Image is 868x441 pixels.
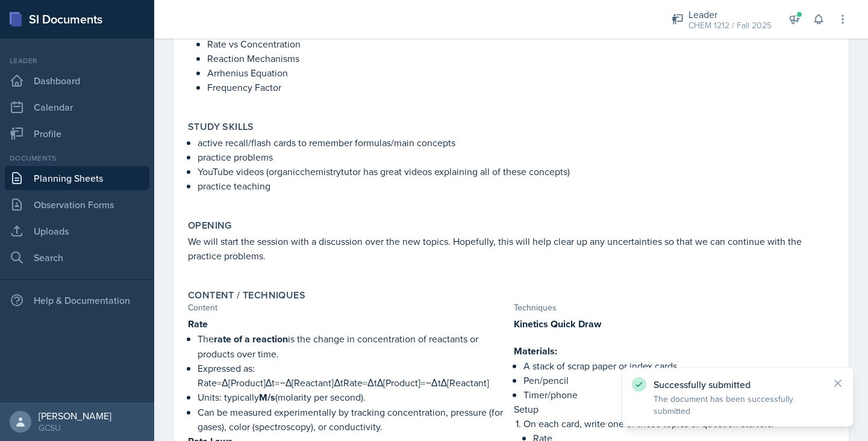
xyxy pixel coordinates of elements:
label: Study Skills [188,121,254,133]
p: YouTube videos (organicchemistrytutor has great videos explaining all of these concepts) [198,164,834,179]
div: Documents [5,153,149,164]
p: The document has been successfully submitted [654,393,822,417]
p: Arrhenius Equation [207,66,834,80]
p: The is the change in concentration of reactants or products over time. [198,332,509,361]
p: We will start the session with a discussion over the new topics. Hopefully, this will help clear ... [188,234,834,263]
p: Units: typically (molarity per second). [198,390,509,405]
p: Rate=Δ[Product]Δt=−Δ[Reactant]ΔtRate=ΔtΔ[Product]​=−ΔtΔ[Reactant]​ [198,375,509,390]
p: Expressed as: [198,361,509,375]
p: Reaction Mechanisms [207,51,834,66]
p: Timer/phone [523,387,835,402]
p: practice problems [198,150,834,164]
a: Uploads [5,219,149,243]
p: A stack of scrap paper or index cards [523,359,835,373]
p: Setup [514,402,835,416]
p: practice teaching [198,179,834,193]
div: Leader [688,7,772,22]
a: Search [5,245,149,270]
label: Content / Techniques [188,289,305,301]
a: Dashboard [5,69,149,93]
p: Can be measured experimentally by tracking concentration, pressure (for gases), color (spectrosco... [198,405,509,434]
p: Pen/pencil [523,373,835,387]
strong: Kinetics Quick Draw [514,317,601,331]
div: Techniques [514,301,835,314]
p: On each card, write one of these topics or question starters: [523,416,835,431]
strong: rate of a reaction [214,332,288,346]
a: Calendar [5,95,149,119]
strong: Materials: [514,344,557,358]
p: active recall/flash cards to remember formulas/main concepts [198,135,834,150]
div: Leader [5,55,149,66]
a: Observation Forms [5,193,149,217]
p: Successfully submitted [654,378,822,390]
label: Opening [188,220,232,232]
a: Planning Sheets [5,166,149,190]
strong: M/s [259,390,275,404]
p: Rate vs Concentration [207,37,834,51]
strong: Rate [188,317,208,331]
div: CHEM 1212 / Fall 2025 [688,19,772,32]
div: Content [188,301,509,314]
div: [PERSON_NAME] [39,410,111,422]
p: Frequency Factor [207,80,834,94]
a: Profile [5,122,149,146]
div: Help & Documentation [5,288,149,312]
div: GCSU [39,422,111,434]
